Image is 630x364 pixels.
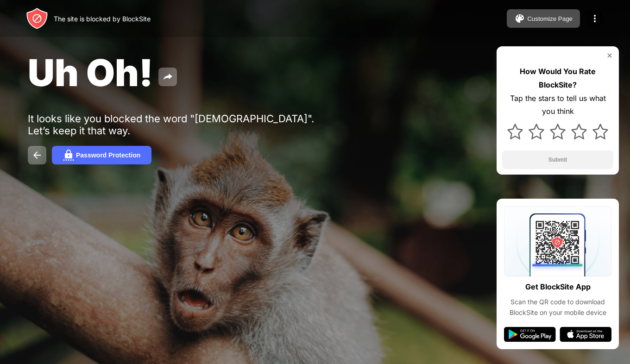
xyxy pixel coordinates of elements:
img: app-store.svg [560,327,611,342]
img: rate-us-close.svg [606,52,613,59]
img: star.svg [592,124,608,139]
img: google-play.svg [504,327,556,342]
img: password.svg [63,150,74,161]
img: menu-icon.svg [589,13,600,24]
div: Customize Page [527,15,573,22]
img: back.svg [31,150,43,161]
div: Password Protection [76,151,140,159]
img: header-logo.svg [26,7,48,30]
img: pallet.svg [514,13,525,24]
button: Submit [502,151,613,169]
button: Password Protection [52,146,151,164]
button: Customize Page [507,9,580,28]
div: The site is blocked by BlockSite [54,15,151,23]
div: Tap the stars to tell us what you think [502,92,613,119]
div: Scan the QR code to download BlockSite on your mobile device [504,297,611,318]
div: It looks like you blocked the word "[DEMOGRAPHIC_DATA]". Let’s keep it that way. [28,113,314,137]
img: star.svg [571,124,587,139]
img: star.svg [550,124,566,139]
img: star.svg [529,124,544,139]
img: star.svg [507,124,523,139]
span: Uh Oh! [28,50,153,95]
div: How Would You Rate BlockSite? [502,65,613,92]
img: share.svg [162,71,173,82]
div: Get BlockSite App [525,280,591,294]
img: qrcode.svg [504,206,611,276]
